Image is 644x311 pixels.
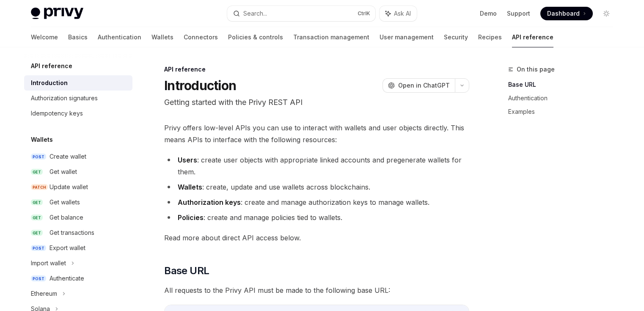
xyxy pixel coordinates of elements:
span: Read more about direct API access below. [164,232,469,244]
strong: Authorization keys [178,198,241,206]
a: Demo [480,9,497,18]
div: Introduction [31,78,68,88]
a: POSTExport wallet [24,240,132,256]
button: Ask AI [380,6,417,21]
img: light logo [31,8,83,19]
a: GETGet transactions [24,225,132,240]
a: Authentication [508,91,620,105]
a: GETGet balance [24,210,132,225]
div: Authorization signatures [31,93,98,103]
span: POST [31,245,46,251]
li: : create and manage policies tied to wallets. [164,212,469,223]
button: Toggle dark mode [600,7,613,20]
a: POSTCreate wallet [24,149,132,164]
div: Update wallet [50,182,88,192]
a: Base URL [508,78,620,91]
span: Open in ChatGPT [398,81,450,90]
a: User management [380,27,434,47]
a: Security [444,27,468,47]
strong: Users [178,156,197,164]
span: Ask AI [394,9,411,18]
strong: Policies [178,213,204,222]
span: On this page [517,64,555,74]
div: Idempotency keys [31,108,83,118]
a: Idempotency keys [24,106,132,121]
div: Ethereum [31,289,57,299]
a: API reference [512,27,553,47]
span: GET [31,230,43,236]
span: Ctrl K [358,10,370,17]
a: Connectors [184,27,218,47]
a: PATCHUpdate wallet [24,179,132,195]
div: Get balance [50,212,83,223]
a: GETGet wallet [24,164,132,179]
h5: Wallets [31,135,53,145]
a: Wallets [151,27,173,47]
a: Basics [68,27,88,47]
div: Search... [243,8,267,19]
button: Open in ChatGPT [383,78,455,93]
a: Policies & controls [228,27,283,47]
a: GETGet wallets [24,195,132,210]
span: POST [31,154,46,160]
div: Get wallets [50,197,80,207]
a: Authorization signatures [24,91,132,106]
div: Get transactions [50,228,94,238]
span: Privy offers low-level APIs you can use to interact with wallets and user objects directly. This ... [164,122,469,146]
span: Base URL [164,264,209,278]
h5: API reference [31,61,72,71]
a: Support [507,9,530,18]
a: Introduction [24,75,132,91]
a: Authentication [98,27,141,47]
div: API reference [164,65,469,74]
button: Search...CtrlK [227,6,375,21]
a: Welcome [31,27,58,47]
div: Authenticate [50,273,84,283]
span: GET [31,199,43,206]
a: POSTAuthenticate [24,271,132,286]
span: GET [31,215,43,221]
li: : create and manage authorization keys to manage wallets. [164,196,469,208]
p: Getting started with the Privy REST API [164,96,469,108]
h1: Introduction [164,78,236,93]
span: POST [31,275,46,282]
div: Export wallet [50,243,85,253]
span: Dashboard [547,9,580,18]
li: : create user objects with appropriate linked accounts and pregenerate wallets for them. [164,154,469,178]
span: GET [31,169,43,175]
a: Dashboard [540,7,593,20]
strong: Wallets [178,183,202,191]
a: Examples [508,105,620,118]
span: PATCH [31,184,48,190]
div: Import wallet [31,258,66,268]
a: Recipes [478,27,502,47]
div: Get wallet [50,167,77,177]
li: : create, update and use wallets across blockchains. [164,181,469,193]
a: Transaction management [293,27,369,47]
div: Create wallet [50,151,86,162]
span: All requests to the Privy API must be made to the following base URL: [164,284,469,296]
